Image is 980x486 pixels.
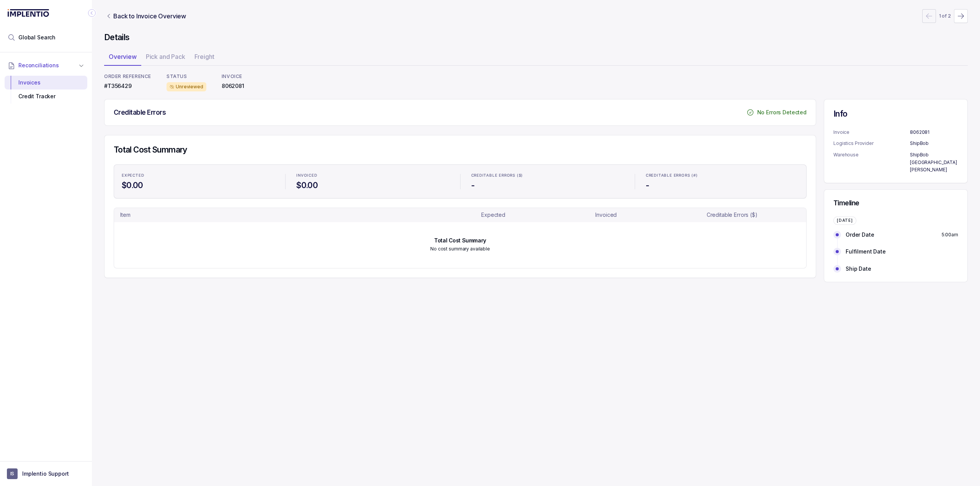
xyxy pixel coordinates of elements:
[833,151,910,174] p: Warehouse
[22,470,69,478] p: Implentio Support
[954,9,968,23] button: Next Page
[87,8,96,18] div: Collapse Icon
[646,180,799,191] h4: -
[104,73,151,80] p: ORDER REFERENCE
[707,211,758,219] p: Creditable Errors ($)
[104,11,188,21] a: Link Back to Invoice Overview
[641,168,803,195] li: Statistic CREDITABLE ERRORS (#)
[117,211,458,219] td: Table Cell-text 0
[109,52,137,61] p: Overview
[167,82,206,91] div: Unreviewed
[104,82,151,90] p: #T356429
[120,211,130,219] p: Item
[292,168,454,195] li: Statistic INVOICED
[833,109,958,119] h4: Info
[462,211,577,219] td: Table Cell-text 1
[846,248,886,255] p: Fulfilment Date
[833,128,910,136] p: Invoice
[942,231,958,239] p: 5:00am
[104,32,968,43] h4: Details
[11,89,81,103] div: Credit Tracker
[846,265,871,273] p: Ship Date
[910,151,958,174] p: ShipBob [GEOGRAPHIC_DATA][PERSON_NAME]
[222,82,244,90] p: 8062081
[646,173,698,178] p: CREDITABLE ERRORS (#)
[692,211,803,219] td: Table Cell-text 3
[167,73,206,80] p: STATUS
[11,76,81,89] div: Invoices
[434,237,486,244] h6: Total Cost Summary
[296,180,449,191] h4: $0.00
[5,74,87,105] div: Reconciliations
[471,173,523,178] p: CREDITABLE ERRORS ($)
[296,173,317,178] p: INVOICED
[846,231,874,239] p: Order Date
[117,168,279,195] li: Statistic EXPECTED
[939,12,951,20] p: 1 of 2
[833,199,958,207] h5: Timeline
[122,173,144,178] p: EXPECTED
[430,245,490,253] p: No cost summary available
[122,180,274,191] h4: $0.00
[910,140,958,147] p: ShipBob
[833,140,910,147] p: Logistics Provider
[595,211,617,219] p: Invoiced
[104,50,968,66] ul: Tab Group
[222,73,244,80] p: INVOICE
[833,128,958,174] ul: Information Summary
[577,211,691,219] td: Table Cell-text 2
[471,180,624,191] h4: -
[910,128,958,136] p: 8062081
[837,218,853,223] p: [DATE]
[7,468,85,479] button: User initialsImplentio Support
[757,109,807,116] p: No Errors Detected
[18,62,59,69] span: Reconciliations
[104,50,141,66] li: Tab Overview
[481,211,505,219] p: Expected
[7,468,18,479] span: User initials
[113,11,186,21] p: Back to Invoice Overview
[114,145,807,155] h4: Total Cost Summary
[114,108,166,117] h5: Creditable Errors
[467,168,629,195] li: Statistic CREDITABLE ERRORS ($)
[18,34,56,41] span: Global Search
[114,164,807,199] ul: Statistic Highlights
[5,57,87,74] button: Reconciliations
